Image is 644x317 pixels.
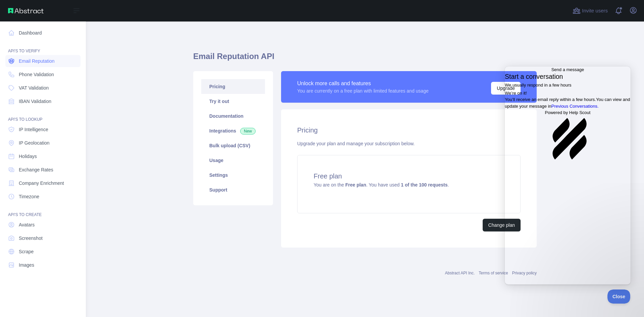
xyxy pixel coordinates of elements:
h2: Pricing [297,125,521,135]
span: IP Intelligence [19,126,48,133]
span: New [240,128,256,135]
span: IBAN Validation [19,98,51,105]
span: Email Reputation [19,58,55,64]
a: Screenshot [5,232,80,244]
span: Avatars [19,221,35,228]
a: IP Geolocation [5,137,80,149]
a: Bulk upload (CSV) [201,138,265,153]
a: Avatars [5,219,80,231]
h4: Free plan [314,171,504,181]
span: VAT Validation [19,85,49,91]
a: Scrape [5,246,80,258]
span: IP Geolocation [19,140,50,146]
strong: 1 of the 100 requests [401,182,447,188]
a: Dashboard [5,27,80,39]
span: Images [19,262,34,268]
a: Terms of service [479,271,508,275]
span: You are on the . You have used . [314,182,449,188]
a: Settings [201,168,265,182]
a: IBAN Validation [5,95,80,107]
iframe: Help Scout Beacon - Close [607,289,631,304]
span: Holidays [19,153,37,160]
span: Screenshot [19,235,43,242]
button: Change plan [483,219,521,231]
a: Phone Validation [5,68,80,81]
a: Company Enrichment [5,177,80,189]
span: Company Enrichment [19,180,64,187]
a: Exchange Rates [5,164,80,176]
a: VAT Validation [5,82,80,94]
a: Usage [201,153,265,168]
a: Try it out [201,94,265,109]
img: Abstract API [8,8,44,13]
span: Invite users [582,7,608,15]
span: Phone Validation [19,71,54,78]
span: Timezone [19,193,39,200]
div: You are currently on a free plan with limited features and usage [297,88,429,94]
a: Images [5,259,80,271]
div: Unlock more calls and features [297,80,429,88]
a: IP Intelligence [5,123,80,136]
a: Documentation [201,109,265,123]
strong: Free plan [345,182,366,188]
div: Upgrade your plan and manage your subscription below. [297,140,521,147]
div: API'S TO LOOKUP [5,109,80,122]
a: Email Reputation [5,55,80,67]
a: Abstract API Inc. [445,271,475,275]
div: API'S TO VERIFY [5,40,80,54]
a: Integrations New [201,123,265,138]
span: Exchange Rates [19,166,53,173]
div: API'S TO CREATE [5,204,80,217]
h1: Email Reputation API [193,51,537,67]
a: Pricing [201,79,265,94]
a: Holidays [5,150,80,162]
iframe: Help Scout Beacon - Live Chat, Contact Form, and Knowledge Base [505,66,631,284]
button: Upgrade [491,82,521,95]
span: Scrape [19,248,34,255]
a: Support [201,182,265,197]
button: Invite users [571,5,609,16]
a: Timezone [5,191,80,203]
